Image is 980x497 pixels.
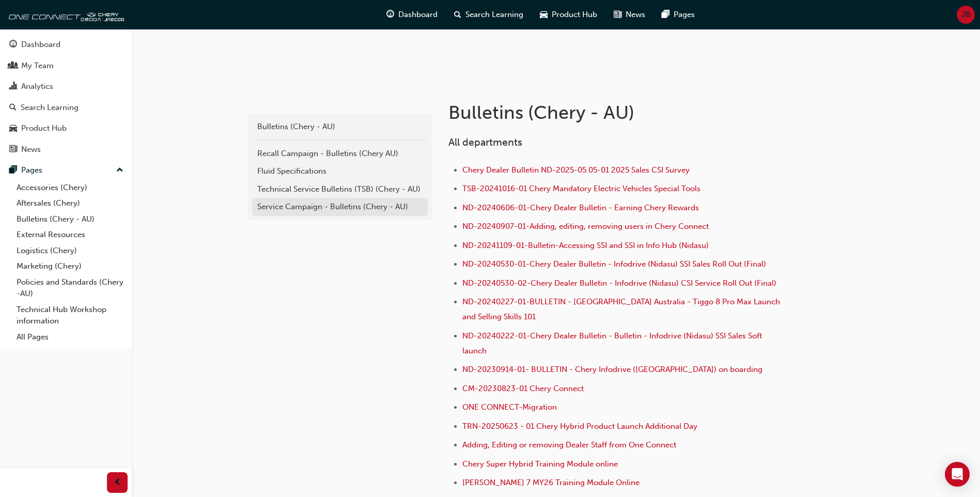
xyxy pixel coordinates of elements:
div: My Team [21,60,54,72]
div: Fluid Specifications [257,165,423,177]
span: All departments [448,136,522,148]
a: car-iconProduct Hub [532,4,605,25]
span: guage-icon [386,8,394,21]
button: DashboardMy TeamAnalyticsSearch LearningProduct HubNews [4,33,128,161]
img: oneconnect [5,4,124,25]
a: Aftersales (Chery) [12,195,128,211]
a: ND-20240606-01-Chery Dealer Bulletin - Earning Chery Rewards [462,203,699,212]
a: TSB-20241016-01 Chery Mandatory Electric Vehicles Special Tools [462,184,701,193]
div: Pages [21,164,42,176]
a: ND-20240222-01-Chery Dealer Bulletin - Bulletin - Infodrive (Nidasu) SSI Sales Soft launch [462,331,764,355]
span: chart-icon [9,82,17,91]
a: ND-20240530-01-Chery Dealer Bulletin - Infodrive (Nidasu) SSI Sales Roll Out (Final) [462,259,766,269]
div: Recall Campaign - Bulletins (Chery AU) [257,148,423,160]
a: ND-20240530-02-Chery Dealer Bulletin - Infodrive (Nidasu) CSI Service Roll Out (Final) [462,278,776,288]
span: pages-icon [9,166,17,175]
a: Logistics (Chery) [12,243,128,259]
a: Recall Campaign - Bulletins (Chery AU) [252,145,428,163]
a: Marketing (Chery) [12,258,128,274]
a: Product Hub [4,119,128,138]
span: news-icon [9,145,17,154]
a: Technical Hub Workshop information [12,302,128,329]
span: JB [961,9,971,21]
a: TRN-20250623 - 01 Chery Hybrid Product Launch Additional Day [462,422,697,431]
button: Pages [4,161,128,180]
span: car-icon [540,8,548,21]
a: Accessories (Chery) [12,180,128,196]
span: Product Hub [552,9,597,21]
span: prev-icon [114,476,121,489]
div: Product Hub [21,122,67,134]
a: Adding, Editing or removing Dealer Staff from One Connect [462,440,676,449]
a: ND-20240227-01-BULLETIN - [GEOGRAPHIC_DATA] Australia - Tiggo 8 Pro Max Launch and Selling Skills... [462,297,782,321]
a: Fluid Specifications [252,162,428,180]
a: Technical Service Bulletins (TSB) (Chery - AU) [252,180,428,198]
a: ONE CONNECT-Migration [462,402,557,412]
span: search-icon [454,8,461,21]
span: news-icon [614,8,621,21]
a: pages-iconPages [654,4,703,25]
span: up-icon [116,164,123,177]
a: ND-20240907-01-Adding, editing, removing users in Chery Connect [462,222,709,231]
a: Policies and Standards (Chery -AU) [12,274,128,302]
a: External Resources [12,227,128,243]
a: [PERSON_NAME] 7 MY26 Training Module Online [462,478,640,487]
div: Technical Service Bulletins (TSB) (Chery - AU) [257,183,423,195]
span: Search Learning [465,9,523,21]
a: Dashboard [4,35,128,54]
div: Search Learning [21,102,79,114]
a: search-iconSearch Learning [446,4,532,25]
span: News [626,9,645,21]
a: CM-20230823-01 Chery Connect [462,384,584,393]
a: Service Campaign - Bulletins (Chery - AU) [252,198,428,216]
div: Service Campaign - Bulletins (Chery - AU) [257,201,423,213]
a: ND-20241109-01-Bulletin-Accessing SSI and SSI in Info Hub (Nidasu) [462,241,709,250]
button: JB [957,6,975,24]
span: guage-icon [9,40,17,50]
div: Analytics [21,81,53,92]
span: Dashboard [398,9,438,21]
a: My Team [4,56,128,75]
a: news-iconNews [605,4,654,25]
h1: Bulletins (Chery - AU) [448,101,787,124]
a: News [4,140,128,159]
a: guage-iconDashboard [378,4,446,25]
div: Dashboard [21,39,60,51]
a: Search Learning [4,98,128,117]
div: Bulletins (Chery - AU) [257,121,423,133]
a: All Pages [12,329,128,345]
a: Chery Super Hybrid Training Module online [462,459,618,469]
span: search-icon [9,103,17,113]
a: Bulletins (Chery - AU) [252,118,428,136]
span: pages-icon [662,8,670,21]
span: people-icon [9,61,17,71]
a: Bulletins (Chery - AU) [12,211,128,227]
span: Pages [674,9,695,21]
span: car-icon [9,124,17,133]
div: News [21,144,41,156]
a: ND-20230914-01- BULLETIN - Chery Infodrive ([GEOGRAPHIC_DATA]) on boarding [462,365,763,374]
div: Open Intercom Messenger [945,462,970,487]
a: Analytics [4,77,128,96]
a: Chery Dealer Bulletin ND-2025-05.05-01 2025 Sales CSI Survey [462,165,690,175]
